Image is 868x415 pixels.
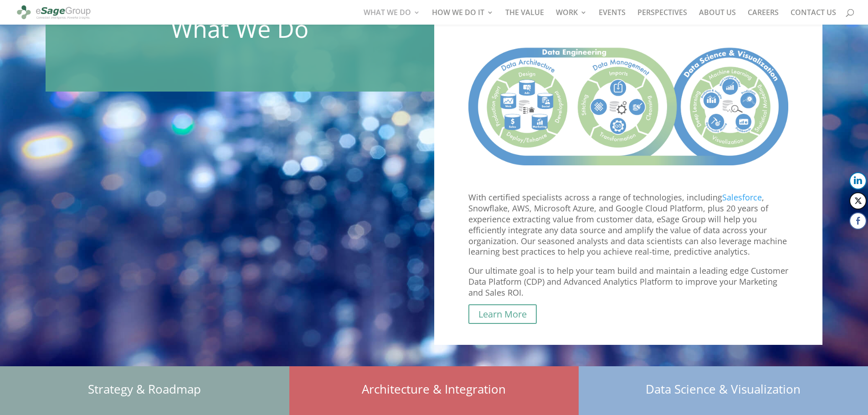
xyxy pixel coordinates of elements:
[599,9,626,25] a: EVENTS
[748,9,779,25] a: CAREERS
[468,192,789,266] p: With certified specialists across a range of technologies, including , Snowflake, AWS, Microsoft ...
[699,9,736,25] a: ABOUT US
[849,192,867,210] button: Twitter Share
[849,172,867,190] button: LinkedIn Share
[15,2,92,23] img: eSage Group
[637,9,687,25] a: PERSPECTIVES
[109,15,370,46] h1: What We Do
[289,383,579,400] h1: Architecture & Integration
[556,9,587,25] a: WORK
[468,266,789,306] p: Our ultimate goal is to help your team build and maintain a leading edge Customer Data Platform (...
[468,304,537,324] a: Learn More
[722,192,762,203] a: Salesforce
[849,212,867,230] button: Facebook Share
[579,383,868,400] h1: Data Science & Visualization
[432,9,493,25] a: HOW WE DO IT
[791,9,836,25] a: CONTACT US
[364,9,420,25] a: WHAT WE DO
[505,9,544,25] a: THE VALUE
